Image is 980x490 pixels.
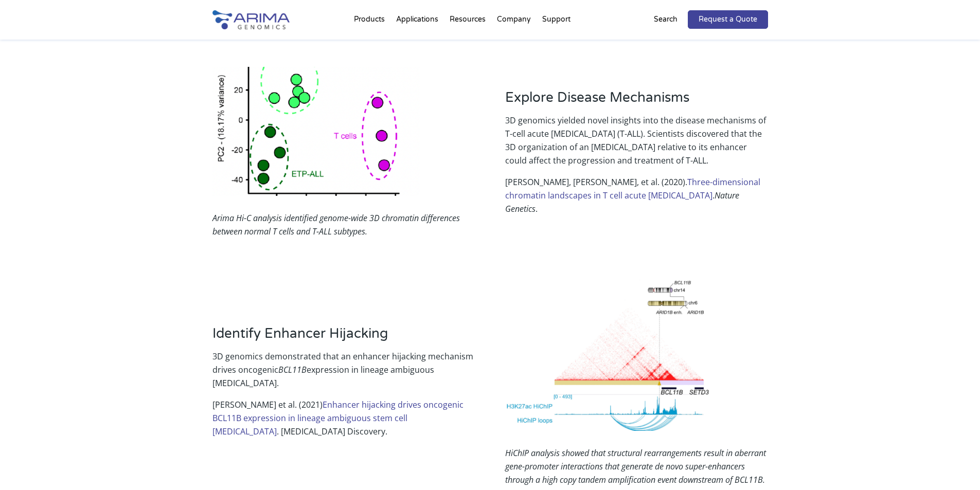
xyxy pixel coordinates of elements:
[688,10,768,29] a: Request a Quote
[505,190,739,214] i: Nature Genetics
[505,278,712,431] img: Montefiori2021_Figure3D
[212,350,475,398] p: 3D genomics demonstrated that an enhancer hijacking mechanism drives oncogenic expression in line...
[505,114,768,175] p: 3D genomics yielded novel insights into the disease mechanisms of T-cell acute [MEDICAL_DATA] (T-...
[212,212,460,237] em: Arima Hi-C analysis identified genome-wide 3D chromatin differences between normal T cells and T-...
[212,399,464,437] a: Enhancer hijacking drives oncogenic BCL11B expression in lineage ambiguous stem cell [MEDICAL_DATA]
[654,13,678,26] p: Search
[212,10,290,29] img: Arima-Genomics-logo
[505,447,766,485] em: HiChIP analysis showed that structural rearrangements result in aberrant gene-promoter interactio...
[505,176,760,201] a: Three-dimensional chromatin landscapes in T cell acute [MEDICAL_DATA]
[505,175,768,215] p: [PERSON_NAME], [PERSON_NAME], et al. (2020). . .
[505,89,768,114] h3: Explore Disease Mechanisms
[212,67,420,196] img: Kloetgen_Nature Genetics_2020_Figure 1D
[278,364,307,375] em: BCL11B
[212,398,475,438] p: [PERSON_NAME] et al. (2021) . [MEDICAL_DATA] Discovery.
[212,325,475,350] h3: Identify Enhancer Hijacking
